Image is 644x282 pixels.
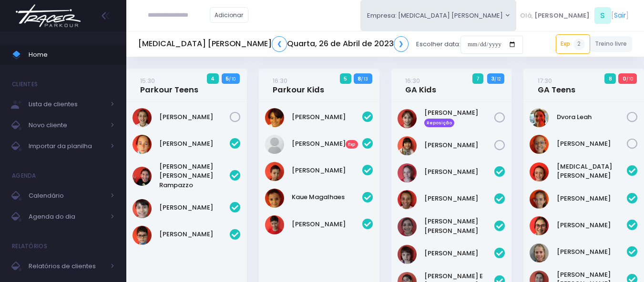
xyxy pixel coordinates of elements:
small: 15:30 [140,76,155,85]
a: [PERSON_NAME] [557,221,627,230]
span: [PERSON_NAME] [534,11,590,20]
a: 17:30GA Teens [538,76,575,95]
a: [PERSON_NAME]Exp [292,139,362,149]
a: [PERSON_NAME] [159,139,230,149]
a: 16:30GA Kids [405,76,436,95]
img: Bruna Dias [398,109,417,128]
a: [PERSON_NAME] [159,112,230,122]
span: 7 [472,73,484,84]
img: Miguel Penna Ferreira [133,226,152,245]
a: [MEDICAL_DATA][PERSON_NAME] [557,162,627,181]
img: Miguel Ramalho de Abreu [265,215,284,234]
a: [PERSON_NAME] [424,167,495,177]
small: 16:30 [405,76,420,85]
img: Gabriel Ramalho de Abreu [265,162,284,181]
img: Beatriz Menezes Lanzoti [265,135,284,154]
span: Calendário [29,190,105,202]
span: Lista de clientes [29,98,105,111]
img: Arthur Dias [265,108,284,127]
img: Jamile Perdon Danielian [530,243,549,262]
div: Escolher data: [138,33,523,55]
a: [PERSON_NAME] [PERSON_NAME] [424,217,495,235]
span: Home [29,49,114,61]
span: 2 [573,39,585,50]
span: Importar da planilha [29,140,105,152]
span: Olá, [520,11,533,20]
img: Hanna Antebi [530,216,549,235]
a: Sair [614,10,626,20]
a: 15:30Parkour Teens [140,76,198,95]
a: [PERSON_NAME] Reposição [424,108,495,127]
a: [PERSON_NAME] [424,249,495,258]
strong: 5 [225,75,229,82]
a: [PERSON_NAME] [292,220,362,229]
div: [ ] [516,5,632,26]
img: Daniel Sanches Abdala [133,135,152,154]
img: Bianca Gabriela Pereira da Cunha [398,190,417,209]
a: [PERSON_NAME] [424,194,495,203]
a: [PERSON_NAME] [292,112,362,122]
img: Luigi Giusti Vitorino [133,199,152,218]
strong: 8 [358,75,361,82]
h5: [MEDICAL_DATA] [PERSON_NAME] Quarta, 26 de Abril de 2023 [138,36,409,52]
a: 16:30Parkour Kids [273,76,324,95]
small: 17:30 [538,76,552,85]
a: ❮ [272,36,287,52]
img: Kaue Magalhaes Belo [265,189,284,208]
img: Clara Souza Salles [398,217,417,236]
a: Dvora Leah [557,112,627,122]
strong: 0 [623,75,626,82]
a: [PERSON_NAME] [159,203,230,212]
img: Fernanda Alves Garrido Gacitua [530,190,549,209]
h4: Relatórios [12,237,47,256]
small: / 13 [361,76,368,82]
span: 5 [340,73,351,84]
a: Treino livre [590,36,633,52]
a: Adicionar [210,7,249,23]
span: Exp [346,140,358,149]
span: Relatórios de clientes [29,260,105,272]
img: João Pedro Alves Rampazzo [133,167,152,186]
img: Dvora Leah Begun [530,108,549,127]
span: Reposição [424,119,455,127]
a: [PERSON_NAME] [PERSON_NAME] Rampazzo [159,162,230,190]
span: Agenda do dia [29,211,105,223]
span: 8 [604,73,616,84]
a: Exp2 [556,34,590,53]
a: Kaue Magalhaes [292,192,362,202]
small: / 12 [494,76,501,82]
strong: 3 [491,75,494,82]
small: / 10 [626,76,633,82]
a: [PERSON_NAME] [159,230,230,239]
a: [PERSON_NAME] [557,139,627,149]
a: [PERSON_NAME] [424,141,495,150]
img: Antonella Ferreira Pascarelli Pinto [398,163,417,182]
span: 4 [207,73,219,84]
small: / 10 [229,76,235,82]
span: Novo cliente [29,119,105,131]
h4: Clientes [12,75,38,94]
span: S [594,7,611,24]
img: Gabriela Guzzi de Almeida [133,108,152,127]
img: Allegra Montanari Ferreira [530,162,549,181]
img: Isabella formigoni [398,245,417,264]
a: [PERSON_NAME] [292,166,362,175]
h4: Agenda [12,166,36,185]
img: Gabriela Alves Garrido Gacitua [530,135,549,154]
a: ❯ [394,36,409,52]
img: Julia Oshiro [398,136,417,155]
small: 16:30 [273,76,287,85]
a: [PERSON_NAME] [557,194,627,203]
a: [PERSON_NAME] [557,247,627,257]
